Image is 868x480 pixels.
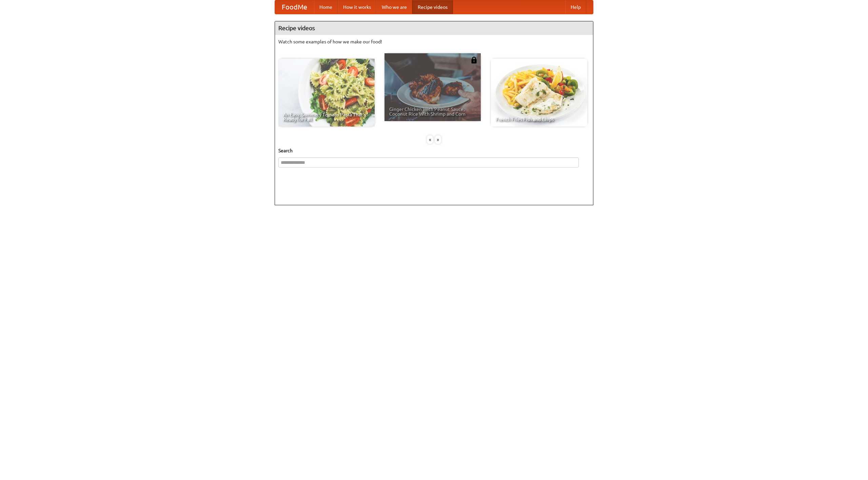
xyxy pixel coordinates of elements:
[427,135,433,144] div: «
[412,0,453,14] a: Recipe videos
[471,57,477,63] img: 483408.png
[376,0,412,14] a: Who we are
[435,135,441,144] div: »
[275,21,593,35] h4: Recipe videos
[278,38,590,45] p: Watch some examples of how we make our food!
[338,0,376,14] a: How it works
[565,0,586,14] a: Help
[496,117,583,122] span: French Fries Fish and Chips
[491,59,587,127] a: French Fries Fish and Chips
[283,112,370,122] span: An Easy, Summery Tomato Pasta That's Ready for Fall
[278,147,590,154] h5: Search
[275,0,314,14] a: FoodMe
[278,59,375,127] a: An Easy, Summery Tomato Pasta That's Ready for Fall
[314,0,338,14] a: Home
